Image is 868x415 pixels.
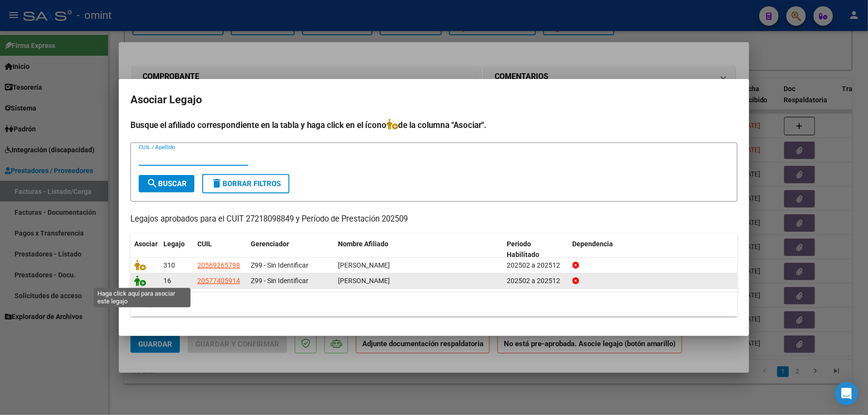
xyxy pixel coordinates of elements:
span: Nombre Afiliado [338,240,388,248]
mat-icon: delete [211,177,223,189]
button: Borrar Filtros [202,174,289,193]
datatable-header-cell: Asociar [130,234,160,266]
datatable-header-cell: CUIL [193,234,247,266]
div: Open Intercom Messenger [835,382,858,405]
span: Z99 - Sin Identificar [251,277,308,285]
div: 202502 a 202512 [507,275,565,287]
p: Legajos aprobados para el CUIT 27218098849 y Período de Prestación 202509 [130,213,738,225]
button: Buscar [139,175,194,192]
span: Buscar [146,179,187,188]
div: 202502 a 202512 [507,260,565,271]
datatable-header-cell: Periodo Habilitado [503,234,569,266]
datatable-header-cell: Gerenciador [247,234,334,266]
h2: Asociar Legajo [130,91,738,109]
datatable-header-cell: Nombre Afiliado [334,234,503,266]
span: CUIL [197,240,212,248]
span: Legajo [163,240,185,248]
span: 20569265798 [197,261,240,269]
span: CONDAT AGUSTIN [338,261,390,269]
datatable-header-cell: Dependencia [569,234,738,266]
span: Gerenciador [251,240,289,248]
span: Z99 - Sin Identificar [251,261,308,269]
span: 310 [163,261,175,269]
span: 16 [163,277,171,285]
div: 2 registros [130,292,738,317]
span: Periodo Habilitado [507,240,540,259]
span: Asociar [134,240,158,248]
span: Borrar Filtros [211,179,281,188]
span: 20577405914 [197,277,240,285]
datatable-header-cell: Legajo [160,234,193,266]
h4: Busque el afiliado correspondiente en la tabla y haga click en el ícono de la columna "Asociar". [130,119,738,131]
mat-icon: search [146,177,158,189]
span: Dependencia [573,240,613,248]
span: ALFARO VALENTINO JOEL [338,277,390,285]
